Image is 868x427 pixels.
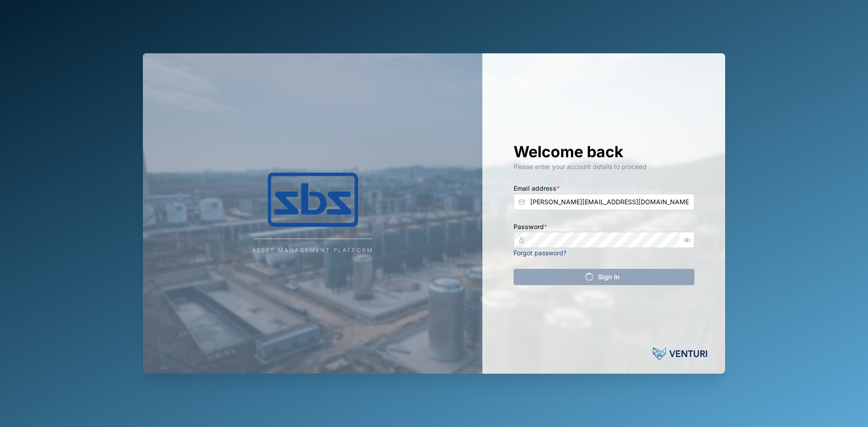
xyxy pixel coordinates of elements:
[514,142,694,162] h1: Welcome back
[653,345,707,363] img: Powered by: Venturi
[514,183,560,193] label: Email address
[514,194,694,210] input: Enter your email
[514,249,566,257] a: Forgot password?
[222,173,403,227] img: Company Logo
[514,222,547,232] label: Password
[514,162,694,172] div: Please enter your account details to proceed
[252,246,373,255] div: Asset Management Platform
